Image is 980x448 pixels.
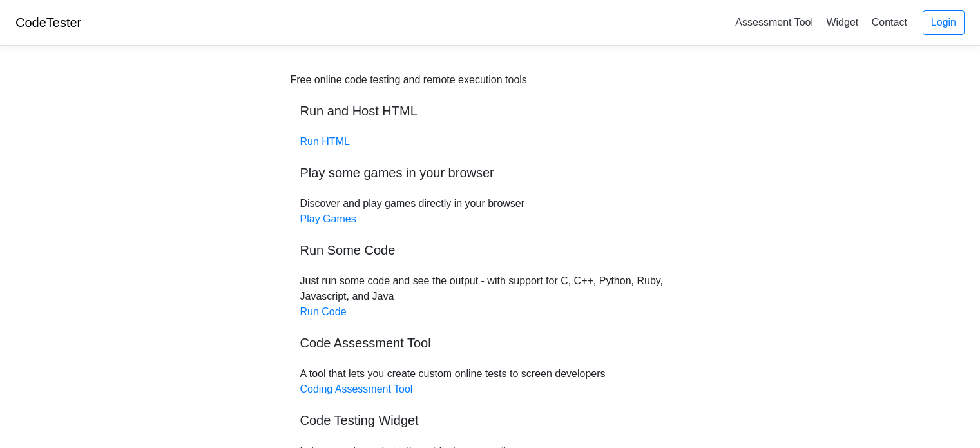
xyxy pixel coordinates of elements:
h5: Code Testing Widget [300,413,680,428]
h5: Play some games in your browser [300,165,680,180]
h5: Run and Host HTML [300,103,680,119]
a: Assessment Tool [730,12,818,33]
a: Coding Assessment Tool [300,384,413,394]
a: Run HTML [300,136,350,147]
a: Play Games [300,213,356,224]
a: Login [923,10,965,35]
div: Free online code testing and remote execution tools [291,72,527,88]
a: Widget [821,12,863,33]
h5: Run Some Code [300,242,680,258]
h5: Code Assessment Tool [300,335,680,351]
a: Run Code [300,306,347,317]
a: Contact [867,12,912,33]
a: CodeTester [15,15,81,30]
